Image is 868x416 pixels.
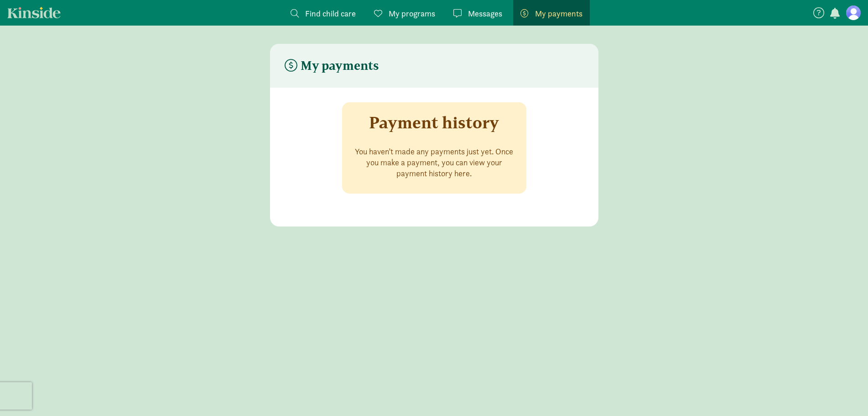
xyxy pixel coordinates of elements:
[535,7,582,20] span: My payments
[285,58,379,73] h4: My payments
[468,7,502,20] span: Messages
[389,7,435,20] span: My programs
[305,7,356,20] span: Find child care
[7,7,61,18] a: Kinside
[369,113,499,132] h3: Payment history
[353,146,515,179] p: You haven’t made any payments just yet. Once you make a payment, you can view your payment histor...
